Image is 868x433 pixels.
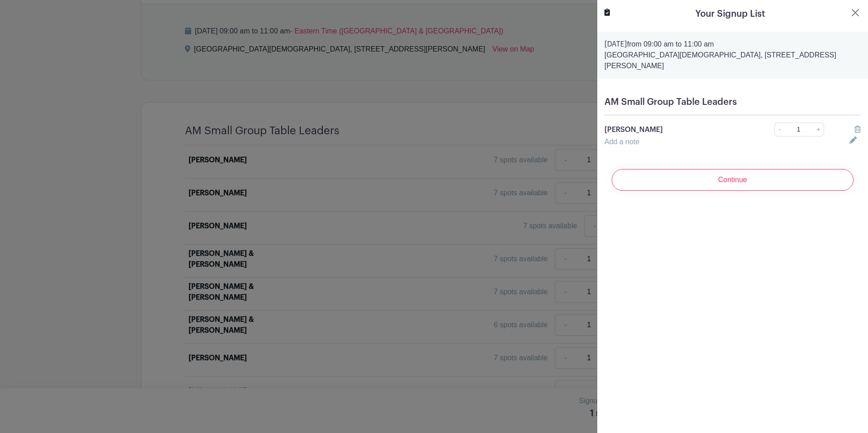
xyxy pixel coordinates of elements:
[604,138,639,146] a: Add a note
[604,124,750,135] p: [PERSON_NAME]
[774,122,784,136] a: -
[850,7,861,18] button: Close
[612,169,854,191] input: Continue
[604,41,627,48] strong: [DATE]
[695,7,765,21] h5: Your Signup List
[813,122,824,136] a: +
[604,97,861,108] h5: AM Small Group Table Leaders
[604,50,861,71] p: [GEOGRAPHIC_DATA][DEMOGRAPHIC_DATA], [STREET_ADDRESS][PERSON_NAME]
[604,39,861,50] p: from 09:00 am to 11:00 am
